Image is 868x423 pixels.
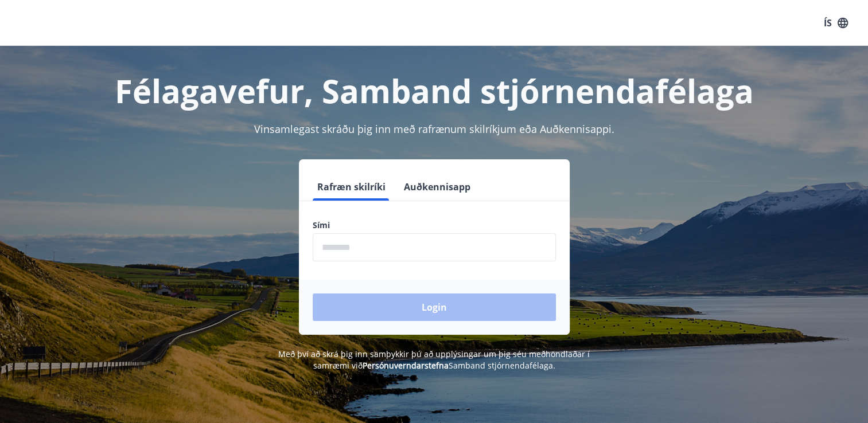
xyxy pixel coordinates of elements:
h1: Félagavefur, Samband stjórnendafélaga [35,69,834,112]
a: Persónuverndarstefna [363,360,449,371]
button: ÍS [818,13,854,33]
span: Vinsamlegast skráðu þig inn með rafrænum skilríkjum eða Auðkennisappi. [254,122,614,136]
button: Rafræn skilríki [313,173,390,201]
span: Með því að skrá þig inn samþykkir þú að upplýsingar um þig séu meðhöndlaðar í samræmi við Samband... [278,348,590,371]
button: Auðkennisapp [399,173,475,201]
label: Sími [313,220,556,231]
